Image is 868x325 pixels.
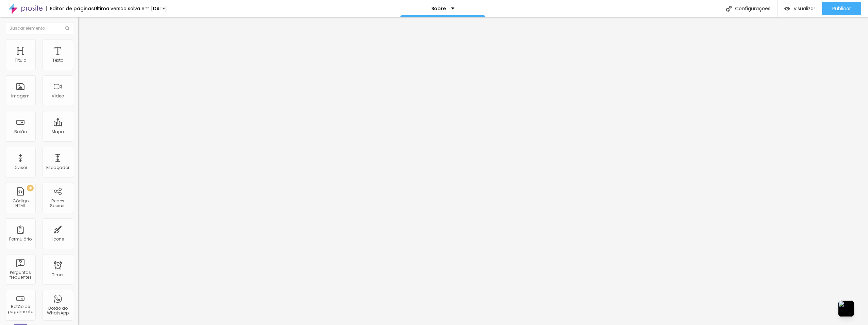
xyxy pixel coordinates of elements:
p: Sobre [431,6,446,11]
iframe: Editor [78,17,868,325]
div: Última versão salva em [DATE] [94,6,167,11]
div: Timer [52,273,64,277]
img: view-1.svg [784,6,790,12]
div: Ícone [52,237,64,242]
img: Icone [65,26,69,30]
div: Botão de pagamento [7,304,34,314]
button: Visualizar [778,2,822,15]
span: Publicar [832,6,851,11]
div: Editor de páginas [46,6,94,11]
div: Botão [14,129,27,134]
div: Texto [52,58,63,63]
div: Mapa [52,129,64,134]
div: Perguntas frequentes [7,270,34,280]
button: Publicar [822,2,861,15]
input: Buscar elemento [5,22,73,34]
div: Divisor [14,165,27,170]
div: Título [15,58,26,63]
div: Vídeo [52,94,64,98]
span: Visualizar [794,6,815,11]
div: Imagem [11,94,30,98]
div: Espaçador [46,165,69,170]
div: Redes Sociais [44,199,71,208]
div: Botão do WhatsApp [44,306,71,316]
div: Formulário [9,237,32,242]
div: Código HTML [7,199,34,208]
img: Icone [726,6,732,12]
